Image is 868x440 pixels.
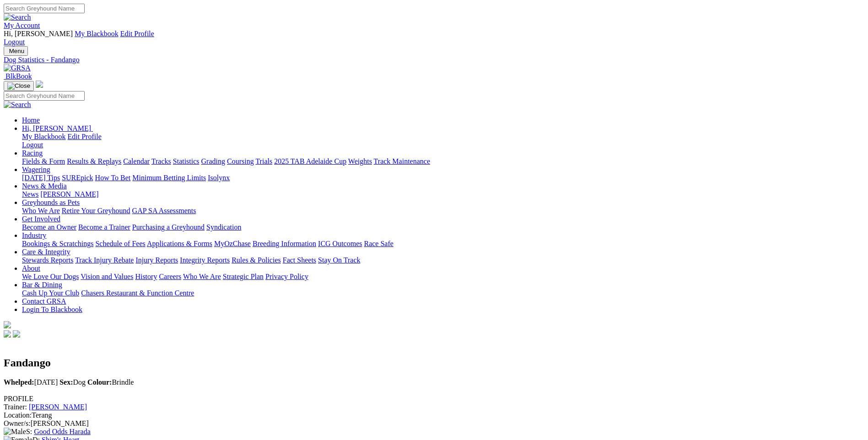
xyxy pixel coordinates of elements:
[67,157,121,165] a: Results & Replays
[22,264,40,272] a: About
[40,190,98,198] a: [PERSON_NAME]
[4,101,31,109] img: Search
[22,240,864,248] div: Industry
[22,240,93,247] a: Bookings & Scratchings
[348,157,372,165] a: Weights
[180,256,230,264] a: Integrity Reports
[22,289,79,297] a: Cash Up Your Club
[283,256,316,264] a: Fact Sheets
[22,223,76,231] a: Become an Owner
[59,378,86,386] span: Dog
[4,411,864,419] div: Terang
[4,378,58,386] span: [DATE]
[62,207,130,215] a: Retire Your Greyhound
[4,81,34,91] button: Toggle navigation
[22,297,66,305] a: Contact GRSA
[78,223,130,231] a: Become a Trainer
[364,240,393,247] a: Race Safe
[22,199,80,206] a: Greyhounds as Pets
[4,46,28,56] button: Toggle navigation
[4,30,73,38] span: Hi, [PERSON_NAME]
[22,174,864,182] div: Wagering
[22,223,864,231] div: Get Involved
[22,231,46,239] a: Industry
[4,403,27,411] span: Trainer:
[4,72,32,80] a: BlkBook
[22,133,864,149] div: Hi, [PERSON_NAME]
[227,157,254,165] a: Coursing
[7,82,30,90] img: Close
[255,157,272,165] a: Trials
[22,306,82,313] a: Login To Blackbook
[22,256,864,264] div: Care & Integrity
[22,141,43,149] a: Logout
[59,378,73,386] b: Sex:
[22,289,864,297] div: Bar & Dining
[5,72,32,80] span: BlkBook
[151,157,171,165] a: Tracks
[4,330,11,338] img: facebook.svg
[4,395,864,403] div: PROFILE
[265,273,308,280] a: Privacy Policy
[274,157,346,165] a: 2025 TAB Adelaide Cup
[22,166,50,173] a: Wagering
[223,273,264,280] a: Strategic Plan
[4,21,40,29] a: My Account
[4,56,864,64] a: Dog Statistics - Fandango
[4,378,34,386] b: Whelped:
[68,133,102,140] a: Edit Profile
[62,174,93,182] a: SUREpick
[22,190,864,199] div: News & Media
[4,419,31,427] span: Owner/s:
[132,174,206,182] a: Minimum Betting Limits
[95,240,145,247] a: Schedule of Fees
[4,428,32,435] span: S:
[22,133,66,140] a: My Blackbook
[214,240,251,247] a: MyOzChase
[132,223,205,231] a: Purchasing a Greyhound
[36,80,43,88] img: logo-grsa-white.png
[34,428,91,435] a: Good Odds Harada
[95,174,131,182] a: How To Bet
[318,240,362,247] a: ICG Outcomes
[232,256,281,264] a: Rules & Policies
[22,248,70,256] a: Care & Integrity
[22,273,864,281] div: About
[201,157,225,165] a: Grading
[87,378,112,386] b: Colour:
[22,256,73,264] a: Stewards Reports
[22,273,79,280] a: We Love Our Dogs
[9,48,24,54] span: Menu
[4,411,32,419] span: Location:
[22,281,62,289] a: Bar & Dining
[132,207,196,215] a: GAP SA Assessments
[22,174,60,182] a: [DATE] Tips
[29,403,87,411] a: [PERSON_NAME]
[4,64,31,72] img: GRSA
[22,124,91,132] span: Hi, [PERSON_NAME]
[13,330,20,338] img: twitter.svg
[135,256,178,264] a: Injury Reports
[4,13,31,21] img: Search
[183,273,221,280] a: Who We Are
[253,240,316,247] a: Breeding Information
[22,215,60,223] a: Get Involved
[4,4,85,13] input: Search
[374,157,430,165] a: Track Maintenance
[22,157,65,165] a: Fields & Form
[147,240,212,247] a: Applications & Forms
[22,207,60,215] a: Who We Are
[159,273,181,280] a: Careers
[22,116,40,124] a: Home
[22,182,67,190] a: News & Media
[81,289,194,297] a: Chasers Restaurant & Function Centre
[4,91,85,101] input: Search
[4,419,864,428] div: [PERSON_NAME]
[75,30,119,38] a: My Blackbook
[4,30,864,46] div: My Account
[4,38,25,46] a: Logout
[208,174,230,182] a: Isolynx
[87,378,134,386] span: Brindle
[22,157,864,166] div: Racing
